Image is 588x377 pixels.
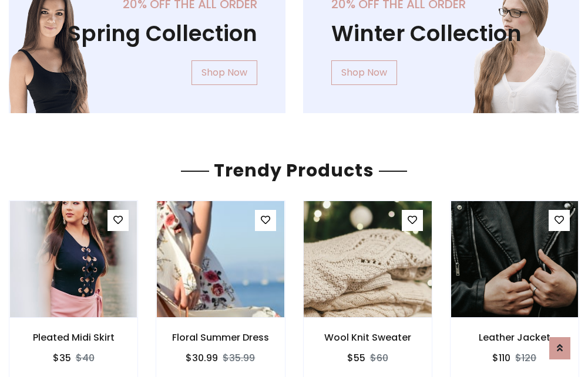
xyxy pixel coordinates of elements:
[186,352,218,364] h6: $30.99
[304,332,432,343] h6: Wool Knit Sweater
[76,351,95,365] del: $40
[492,352,510,364] h6: $110
[331,60,397,85] a: Shop Now
[347,352,365,364] h6: $55
[53,352,71,364] h6: $35
[331,21,552,46] h1: Winter Collection
[156,332,284,343] h6: Floral Summer Dress
[191,60,257,85] a: Shop Now
[370,351,388,365] del: $60
[223,351,255,365] del: $35.99
[9,332,137,343] h6: Pleated Midi Skirt
[515,351,536,365] del: $120
[209,158,379,183] span: Trendy Products
[451,332,579,343] h6: Leather Jacket
[37,21,257,46] h1: Spring Collection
